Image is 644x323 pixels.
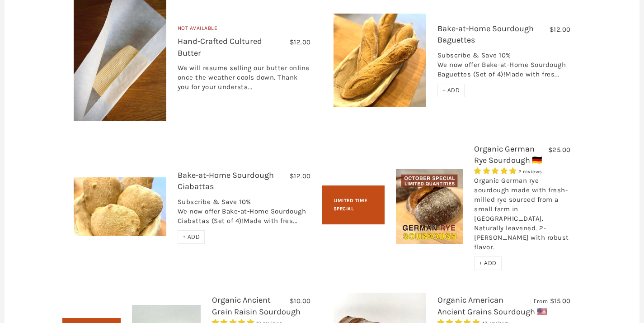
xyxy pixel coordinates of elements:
a: Organic German Rye Sourdough 🇩🇪 [474,144,542,165]
div: Subscribe & Save 10% We now offer Bake-at-Home Sourdough Baguettes (Set of 4)!Made with fres... [437,51,571,84]
a: Bake-at-Home Sourdough Baguettes [437,24,534,45]
a: Hand-Crafted Cultured Butter [178,36,262,57]
span: $25.00 [548,146,571,154]
span: 5.00 stars [474,167,518,175]
span: + ADD [183,233,200,241]
img: Organic German Rye Sourdough 🇩🇪 [396,169,463,244]
a: Organic Ancient Grain Raisin Sourdough [212,295,301,316]
div: + ADD [474,256,502,270]
span: $12.00 [290,38,311,46]
div: + ADD [178,230,205,244]
span: + ADD [442,86,460,94]
span: + ADD [479,259,497,267]
span: $15.00 [550,297,571,305]
a: Bake-at-Home Sourdough Ciabattas [178,170,274,191]
div: We will resume selling our butter online once the weather cools down. Thank you for your understa... [178,63,311,96]
a: Organic American Ancient Grains Sourdough 🇺🇸 [437,295,547,316]
img: Bake-at-Home Sourdough Ciabattas [74,177,166,237]
div: + ADD [437,84,465,97]
span: 2 reviews [518,169,542,175]
span: $12.00 [550,25,571,33]
div: Not Available [178,24,311,36]
img: Bake-at-Home Sourdough Baguettes [334,14,426,107]
div: Subscribe & Save 10% We now offer Bake-at-Home Sourdough Ciabattas (Set of 4)!Made with fres... [178,197,311,230]
span: From [534,297,548,305]
span: $10.00 [290,297,311,305]
div: Organic German rye sourdough made with fresh-milled rye sourced from a small farm in [GEOGRAPHIC_... [474,176,570,256]
span: $12.00 [290,172,311,180]
div: Limited Time Special [322,185,385,224]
